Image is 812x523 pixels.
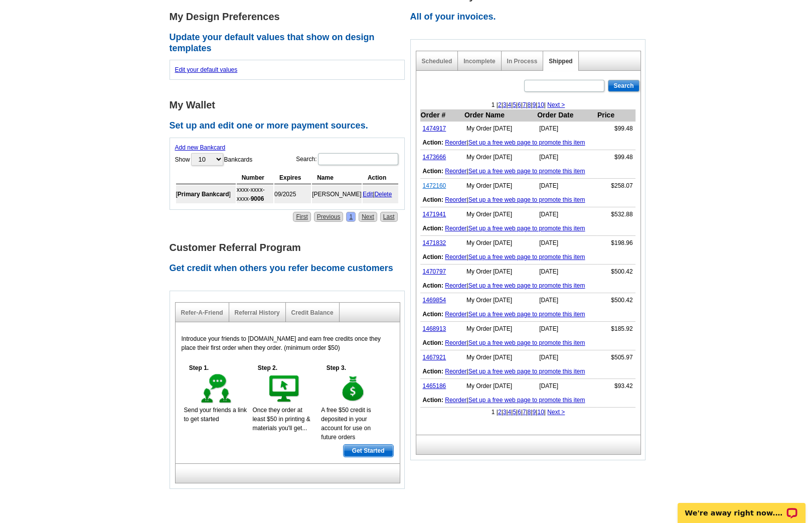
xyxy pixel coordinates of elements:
[464,293,537,308] td: My Order [DATE]
[464,109,537,121] th: Order Name
[420,307,635,322] td: |
[537,322,597,336] td: [DATE]
[423,225,443,232] b: Action:
[597,121,635,136] td: $99.48
[176,185,236,203] td: [ ]
[597,109,635,121] th: Price
[363,185,398,203] td: |
[464,379,537,394] td: My Order [DATE]
[416,100,640,109] div: 1 | | | | | | | | | |
[170,263,410,274] h2: Get credit when others you refer become customers
[549,58,572,65] a: Shipped
[464,150,537,165] td: My Order [DATE]
[235,309,280,316] a: Referral History
[423,325,446,332] a: 1468913
[423,253,443,260] b: Action:
[533,409,536,416] a: 9
[344,445,393,457] span: Get Started
[237,185,273,203] td: xxxx-xxxx-xxxx-
[423,382,446,389] a: 1465186
[464,322,537,336] td: My Order [DATE]
[445,339,466,346] a: Reorder
[423,339,443,346] b: Action:
[336,372,371,406] img: step-3.gif
[375,191,392,198] a: Delete
[420,393,635,408] td: |
[274,185,311,203] td: 09/2025
[468,311,585,318] a: Set up a free web page to promote this item
[513,101,516,108] a: 5
[343,444,394,457] a: Get Started
[251,195,264,202] strong: 9006
[528,101,531,108] a: 8
[423,397,443,404] b: Action:
[597,150,635,165] td: $99.48
[420,193,635,207] td: |
[380,212,398,222] a: Last
[170,242,410,253] h1: Customer Referral Program
[267,372,302,406] img: step-2.gif
[423,297,446,304] a: 1469854
[445,225,466,232] a: Reorder
[423,282,443,289] b: Action:
[170,12,410,22] h1: My Design Preferences
[423,311,443,318] b: Action:
[423,239,446,246] a: 1471832
[445,282,466,289] a: Reorder
[537,409,544,416] a: 10
[464,236,537,250] td: My Order [DATE]
[597,265,635,279] td: $500.42
[420,279,635,293] td: |
[498,409,502,416] a: 2
[547,409,565,416] a: Next >
[423,125,446,132] a: 1474917
[445,253,466,260] a: Reorder
[423,139,443,146] b: Action:
[423,354,446,361] a: 1467921
[291,309,334,316] a: Credit Balance
[597,293,635,308] td: $500.42
[359,212,377,222] a: Next
[533,101,536,108] a: 9
[468,397,585,404] a: Set up a free web page to promote this item
[528,409,531,416] a: 8
[508,409,512,416] a: 4
[464,207,537,222] td: My Order [DATE]
[518,409,521,416] a: 6
[312,172,362,184] th: Name
[420,136,635,150] td: |
[423,211,446,218] a: 1471941
[170,120,410,132] h2: Set up and edit one or more payment sources.
[537,236,597,250] td: [DATE]
[420,364,635,379] td: |
[445,397,466,404] a: Reorder
[252,363,282,372] h5: Step 2.
[537,179,597,193] td: [DATE]
[468,139,585,146] a: Set up a free web page to promote this item
[420,109,464,121] th: Order #
[346,212,356,222] a: 1
[468,339,585,346] a: Set up a free web page to promote this item
[518,101,521,108] a: 6
[410,12,651,23] h2: All of your invoices.
[445,168,466,175] a: Reorder
[175,144,226,151] a: Add new Bankcard
[314,212,344,222] a: Previous
[608,80,639,92] input: Search
[597,207,635,222] td: $532.88
[423,154,446,161] a: 1473666
[363,172,398,184] th: Action
[420,164,635,179] td: |
[184,407,247,423] span: Send your friends a link to get started
[503,409,507,416] a: 3
[508,101,512,108] a: 4
[423,268,446,275] a: 1470797
[296,152,399,166] label: Search:
[513,409,516,416] a: 5
[503,101,507,108] a: 3
[181,309,223,316] a: Refer-A-Friend
[420,336,635,350] td: |
[422,58,452,65] a: Scheduled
